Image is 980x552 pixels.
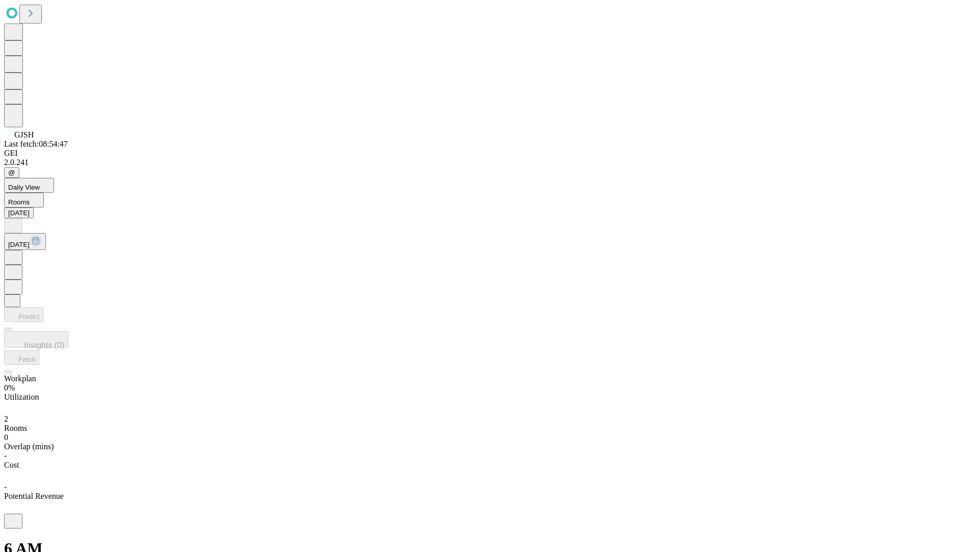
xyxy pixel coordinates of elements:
span: @ [8,169,15,176]
span: Rooms [8,198,30,206]
span: Workplan [4,374,36,383]
span: Rooms [4,424,27,432]
span: Daily View [8,183,40,191]
span: - [4,451,7,460]
button: Rooms [4,193,44,208]
span: Utilization [4,393,39,401]
span: 0 [4,433,8,442]
button: Daily View [4,178,54,193]
span: 2 [4,415,8,423]
button: @ [4,167,19,178]
button: Predict [4,307,43,322]
span: Potential Revenue [4,492,64,500]
button: Fetch [4,350,39,365]
button: [DATE] [4,208,34,218]
button: Insights (0) [4,331,68,348]
span: 0% [4,383,15,392]
span: GJSH [14,130,34,139]
span: Insights (0) [24,341,64,350]
button: [DATE] [4,233,46,250]
div: GEI [4,149,976,158]
span: Overlap (mins) [4,442,54,451]
span: Last fetch: 08:54:47 [4,140,68,148]
span: Cost [4,461,19,469]
span: - [4,482,7,491]
div: 2.0.241 [4,158,976,167]
span: [DATE] [8,241,30,248]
